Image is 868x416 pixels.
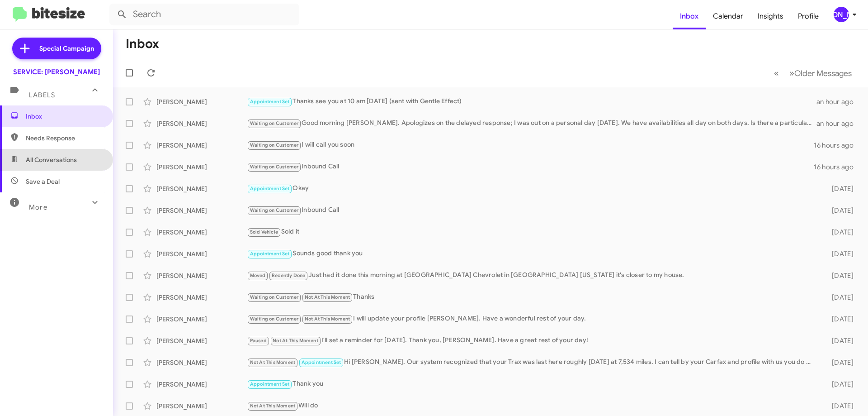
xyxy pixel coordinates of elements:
[673,3,706,29] a: Inbox
[769,64,784,82] button: Previous
[814,163,861,172] div: 16 hours ago
[12,38,101,59] a: Special Campaign
[817,402,861,411] div: [DATE]
[794,68,852,78] span: Older Messages
[247,249,817,259] div: Sounds good thank you
[247,335,817,346] div: I'll set a reminder for [DATE]. Thank you, [PERSON_NAME]. Have a great rest of your day!
[156,402,247,411] div: [PERSON_NAME]
[156,271,247,280] div: [PERSON_NAME]
[247,270,817,281] div: Just had it done this morning at [GEOGRAPHIC_DATA] Chevrolet in [GEOGRAPHIC_DATA] [US_STATE] it's...
[250,381,290,387] span: Appointment Set
[247,140,814,150] div: I will call you soon
[156,97,247,106] div: [PERSON_NAME]
[250,338,267,344] span: Paused
[247,292,817,302] div: Thanks
[817,184,861,193] div: [DATE]
[250,99,290,105] span: Appointment Set
[305,316,350,322] span: Not At This Moment
[305,294,350,300] span: Not At This Moment
[156,206,247,215] div: [PERSON_NAME]
[126,37,159,51] h1: Inbox
[247,379,817,389] div: Thank you
[250,207,299,213] span: Waiting on Customer
[817,315,861,324] div: [DATE]
[750,3,791,29] a: Insights
[156,358,247,367] div: [PERSON_NAME]
[817,249,861,258] div: [DATE]
[791,3,826,29] a: Profile
[250,273,266,278] span: Moved
[247,205,817,215] div: Inbound Call
[26,112,103,121] span: Inbox
[272,273,306,278] span: Recently Done
[156,119,247,128] div: [PERSON_NAME]
[247,227,817,237] div: Sold it
[247,96,816,107] div: Thanks see you at 10 am [DATE] (sent with Gentle Effect)
[250,316,299,322] span: Waiting on Customer
[156,315,247,324] div: [PERSON_NAME]
[13,67,100,77] div: SERVICE: [PERSON_NAME]
[247,118,816,129] div: Good morning [PERSON_NAME]. Apologizes on the delayed response; I was out on a personal day [DATE...
[273,338,318,344] span: Not At This Moment
[250,359,296,365] span: Not At This Moment
[834,7,849,22] div: [PERSON_NAME]
[826,7,858,22] button: [PERSON_NAME]
[250,142,299,148] span: Waiting on Customer
[247,314,817,324] div: I will update your profile [PERSON_NAME]. Have a wonderful rest of your day.
[26,134,103,143] span: Needs Response
[302,359,341,365] span: Appointment Set
[817,336,861,345] div: [DATE]
[250,164,299,170] span: Waiting on Customer
[156,141,247,150] div: [PERSON_NAME]
[706,3,750,29] a: Calendar
[156,163,247,172] div: [PERSON_NAME]
[769,64,857,82] nav: Page navigation example
[774,67,779,79] span: «
[39,44,94,53] span: Special Campaign
[816,119,861,128] div: an hour ago
[817,358,861,367] div: [DATE]
[817,271,861,280] div: [DATE]
[247,183,817,194] div: Okay
[156,380,247,389] div: [PERSON_NAME]
[250,403,296,409] span: Not At This Moment
[156,336,247,345] div: [PERSON_NAME]
[250,294,299,300] span: Waiting on Customer
[29,91,55,99] span: Labels
[156,249,247,258] div: [PERSON_NAME]
[247,357,817,368] div: Hi [PERSON_NAME]. Our system recognized that your Trax was last here roughly [DATE] at 7,534 mile...
[817,380,861,389] div: [DATE]
[26,177,60,186] span: Save a Deal
[250,229,278,235] span: Sold Vehicle
[29,203,47,211] span: More
[247,401,817,411] div: Will do
[247,162,814,172] div: Inbound Call
[250,251,290,257] span: Appointment Set
[26,155,77,164] span: All Conversations
[156,293,247,302] div: [PERSON_NAME]
[156,184,247,193] div: [PERSON_NAME]
[789,67,794,79] span: »
[250,120,299,126] span: Waiting on Customer
[109,4,299,25] input: Search
[784,64,857,82] button: Next
[156,228,247,237] div: [PERSON_NAME]
[817,293,861,302] div: [DATE]
[816,97,861,106] div: an hour ago
[817,206,861,215] div: [DATE]
[814,141,861,150] div: 16 hours ago
[817,228,861,237] div: [DATE]
[250,186,290,191] span: Appointment Set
